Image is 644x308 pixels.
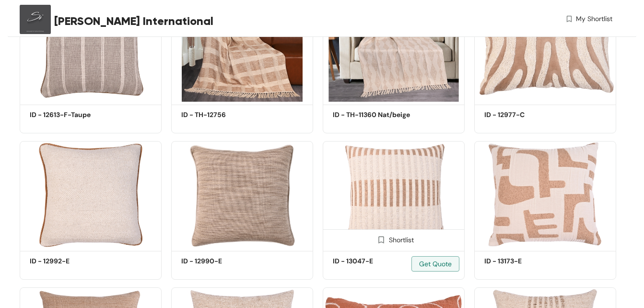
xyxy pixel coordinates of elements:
[565,14,574,24] img: wishlist
[576,14,612,24] span: My Shortlist
[484,256,566,266] h5: ID - 13173-E
[181,110,263,120] h5: ID - TH-12756
[484,110,566,120] h5: ID - 12977-C
[374,235,414,244] div: Shortlist
[323,141,465,248] img: 5a3cf844-faf6-4e26-932e-9b53eab24407
[54,12,213,30] span: [PERSON_NAME] International
[20,4,51,35] img: Buyer Portal
[411,256,459,272] button: Get Quote
[171,141,313,248] img: c67b2d28-2ff1-4024-9236-3da25ee033f0
[376,235,386,244] img: Shortlist
[419,259,452,269] span: Get Quote
[181,256,263,266] h5: ID - 12990-E
[30,256,111,266] h5: ID - 12992-E
[333,110,414,120] h5: ID - TH-11360 Nat/beige
[333,256,414,266] h5: ID - 13047-E
[30,110,111,120] h5: ID - 12613-F-Taupe
[20,141,162,248] img: 9724e7ac-d19b-43fd-bd85-cfcb5a6b9bc7
[474,141,616,248] img: 0b8c3081-f532-465a-9423-eeaf3a087dbf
